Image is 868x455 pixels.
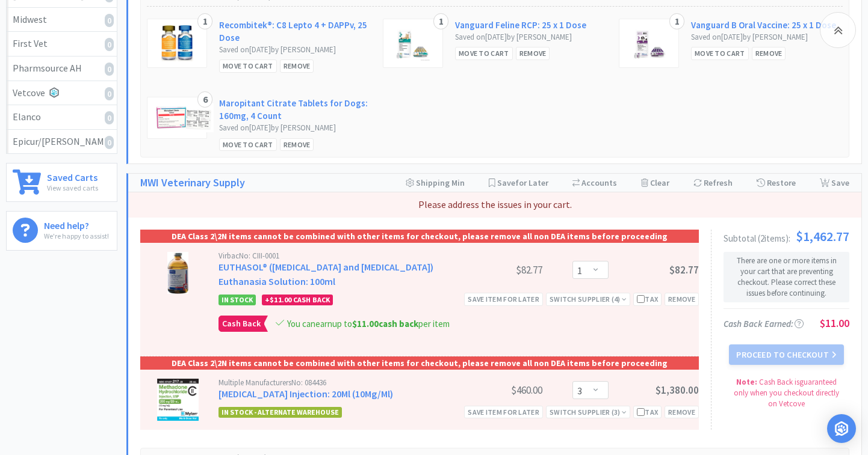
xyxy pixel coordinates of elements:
div: Saved on [DATE] by [PERSON_NAME] [691,31,843,44]
span: $1,462.77 [796,230,849,243]
i: 0 [105,14,114,27]
div: Tax [637,293,658,305]
div: Remove [280,60,314,72]
div: DEA Class 2\2N items cannot be combined with other items for checkout, please remove all non DEA ... [140,230,699,243]
span: Cash Back [219,316,264,331]
div: 1 [669,13,684,30]
div: Pharmsource AH [13,61,111,76]
strong: Note: [736,377,757,387]
div: Epicur/[PERSON_NAME] [13,134,111,150]
span: Cash Back Earned : [724,318,804,329]
a: [MEDICAL_DATA] Injection: 20Ml (10Mg/Ml) [219,388,393,400]
div: 1 [433,13,448,30]
div: Remove [665,406,699,418]
a: Recombitek®: C8 Lepto 4 + DAPPv, 25 Dose [219,19,371,44]
div: Clear [641,174,669,192]
a: Vetcove0 [7,81,117,106]
img: 99e8e38e787c4375a4ba27cffb93c36e_173934.png [631,25,667,61]
span: $11.00 [820,316,849,330]
img: 7c944f9b3a44443cb6a36df20ca259ef_149890.png [167,252,189,294]
img: 2cd0bc34c7274e84833df1a7bf34b017_588362.png [153,103,214,132]
div: Move to Cart [455,47,513,60]
div: Remove [280,138,314,151]
span: In Stock - Alternate Warehouse [219,407,342,418]
p: There are one or more items in your cart that are preventing checkout. Please correct these issue... [728,255,845,299]
div: Save [820,174,849,192]
p: View saved carts [47,182,98,194]
a: Maropitant Citrate Tablets for Dogs: 160mg, 4 Count [219,97,371,122]
h6: Need help? [44,218,109,230]
h6: Saved Carts [47,169,98,182]
a: Saved CartsView saved carts [6,163,117,202]
span: Cash Back is guaranteed only when you checkout directly on Vetcove [734,377,839,409]
div: Remove [516,47,550,60]
a: Vanguard Feline RCP: 25 x 1 Dose [455,19,586,31]
div: First Vet [13,36,111,52]
a: EUTHASOL® ([MEDICAL_DATA] and [MEDICAL_DATA]) Euthanasia Solution: 100ml [219,261,433,287]
div: Midwest [13,12,111,28]
span: $82.77 [669,263,699,276]
i: 0 [105,87,114,100]
div: Switch Supplier ( 3 ) [550,406,627,418]
div: Subtotal ( 2 item s ): [724,230,849,243]
span: In Stock [219,295,256,305]
div: Shipping Min [406,174,465,192]
div: Open Intercom Messenger [827,414,856,443]
i: 0 [105,63,114,76]
div: Remove [752,47,786,60]
div: DEA Class 2\2N items cannot be combined with other items for checkout, please remove all non DEA ... [140,356,699,370]
div: Move to Cart [691,47,749,60]
div: Refresh [693,174,733,192]
div: + Cash Back [262,295,333,305]
a: Epicur/[PERSON_NAME]0 [7,130,117,154]
div: Vetcove [13,85,111,101]
div: Saved on [DATE] by [PERSON_NAME] [455,31,607,44]
span: $11.00 [352,318,379,329]
a: Elanco0 [7,105,117,130]
a: Pharmsource AH0 [7,56,117,81]
span: $1,380.00 [656,383,699,397]
p: We're happy to assist! [44,230,109,242]
div: 1 [197,13,212,30]
a: Midwest0 [7,8,117,32]
div: Saved on [DATE] by [PERSON_NAME] [219,122,371,135]
a: Vanguard B Oral Vaccine: 25 x 1 Dose [691,19,836,31]
div: Save item for later [464,293,543,305]
div: Remove [665,293,699,305]
i: 0 [105,111,114,124]
a: MWI Veterinary Supply [140,174,245,192]
img: da3863abc69945f39e9fdf92741aa26b_454155.png [395,25,431,61]
div: Restore [757,174,796,192]
i: 0 [105,136,114,149]
img: de93df49160d49119d291c66ed1db82f_149919.png [157,379,199,421]
div: Move to Cart [219,138,277,151]
div: Tax [637,406,658,418]
div: Elanco [13,109,111,125]
div: $460.00 [452,383,542,397]
div: Saved on [DATE] by [PERSON_NAME] [219,44,371,56]
div: 6 [197,91,212,108]
i: 0 [105,38,114,51]
div: Switch Supplier ( 4 ) [550,293,627,305]
div: Accounts [572,174,617,192]
span: $11.00 [270,295,291,304]
div: Virbac No: CIII-0001 [219,252,452,260]
div: Multiple Manufacturers No: 084436 [219,379,452,386]
p: Please address the issues in your cart. [133,197,857,213]
img: 74f9694b77f24177a6deb47f96bbf249_176711.png [159,25,195,61]
div: $82.77 [452,263,542,277]
span: You can earn up to per item [287,318,450,329]
div: Save item for later [464,406,543,418]
strong: cash back [352,318,418,329]
a: First Vet0 [7,32,117,56]
div: Move to Cart [219,60,277,72]
span: Save for Later [497,177,548,188]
